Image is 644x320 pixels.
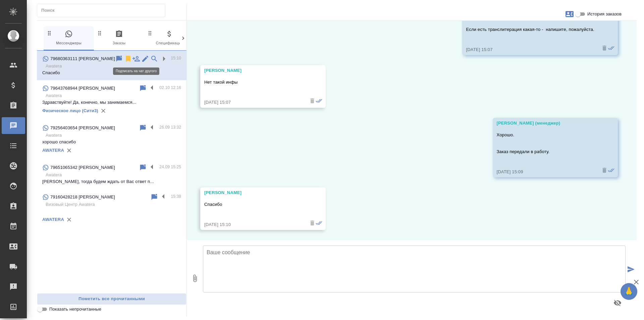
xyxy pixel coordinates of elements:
p: Awatera [46,132,181,139]
span: Заказы [97,30,142,46]
span: История заказов [587,11,622,17]
div: 79680363111 [PERSON_NAME]15:10AwateraСпасибо [37,51,186,80]
div: 79256403654 [PERSON_NAME]26.09 13:32Awateraхорошо спасибоAWATERA [37,120,186,159]
p: Заказ передали в работу. [497,148,595,155]
span: Показать непрочитанные [49,306,101,313]
p: Спасибо [204,201,302,208]
div: [DATE] 15:07 [204,99,302,106]
span: Мессенджеры [46,30,91,46]
span: 🙏 [623,284,635,299]
p: [PERSON_NAME], тогда будем ждать от Вас ответ п... [42,178,181,185]
span: Спецификации [147,30,192,46]
p: 24.09 15:25 [159,164,181,170]
svg: Зажми и перетащи, чтобы поменять порядок вкладок [147,30,153,36]
p: 26.09 13:32 [159,124,181,131]
svg: Зажми и перетащи, чтобы поменять порядок вкладок [46,30,53,36]
p: 79643768944 [PERSON_NAME] [50,85,115,92]
div: Привязать клиента [150,55,158,63]
p: Awatera [46,172,181,178]
p: 15:38 [171,193,181,200]
p: Awatera [46,92,181,99]
p: 79160428218 [PERSON_NAME] [50,194,115,200]
div: Пометить непрочитанным [139,164,147,172]
p: Визовый Центр Awatera [46,201,181,208]
p: 79680363111 [PERSON_NAME] [50,55,115,62]
button: Удалить привязку [64,215,74,225]
a: Физическое лицо (Сити3) [42,108,98,113]
p: Здравствуйте! Да, конечно, мы занимаемся... [42,99,181,106]
div: [DATE] 15:07 [466,46,594,53]
p: Спасибо [42,70,181,76]
p: Нет такой инфы [204,79,302,86]
button: Предпросмотр [609,295,626,311]
div: Пометить непрочитанным [139,84,147,92]
button: Удалить привязку [64,145,74,155]
p: хорошо спасибо [42,139,181,145]
p: Awatera [46,63,181,70]
p: 02.10 12:16 [159,84,181,91]
p: Если есть транслитерация какая-то - напишите, пожалуйста. [466,26,594,33]
a: AWATERA [42,217,64,222]
div: [PERSON_NAME] [204,67,302,74]
div: [DATE] 15:10 [204,221,302,228]
span: Пометить все прочитанными [41,295,183,303]
div: Пометить непрочитанным [150,193,158,201]
button: 🙏 [621,283,637,300]
div: Пометить непрочитанным [139,124,147,132]
p: Хорошо. [497,132,595,138]
button: Пометить все прочитанными [37,293,186,305]
div: Редактировать контакт [141,55,149,63]
div: 79651065342 [PERSON_NAME]24.09 15:25Awatera[PERSON_NAME], тогда будем ждать от Вас ответ п... [37,159,186,189]
p: 15:10 [171,55,181,61]
div: [PERSON_NAME] [204,189,302,196]
a: AWATERA [42,148,64,153]
div: [PERSON_NAME] (менеджер) [497,120,595,127]
input: Поиск [41,6,165,15]
div: 79160428218 [PERSON_NAME]15:38Визовый Центр AwateraAWATERA [37,189,186,229]
button: Удалить привязку [98,106,108,116]
p: 79651065342 [PERSON_NAME] [50,164,115,171]
button: Заявки [561,6,578,22]
div: 79643768944 [PERSON_NAME]02.10 12:16AwateraЗдравствуйте! Да, конечно, мы занимаемся...Физическое ... [37,80,186,120]
svg: Зажми и перетащи, чтобы поменять порядок вкладок [97,30,103,36]
p: 79256403654 [PERSON_NAME] [50,125,115,131]
div: [DATE] 15:09 [497,169,595,175]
